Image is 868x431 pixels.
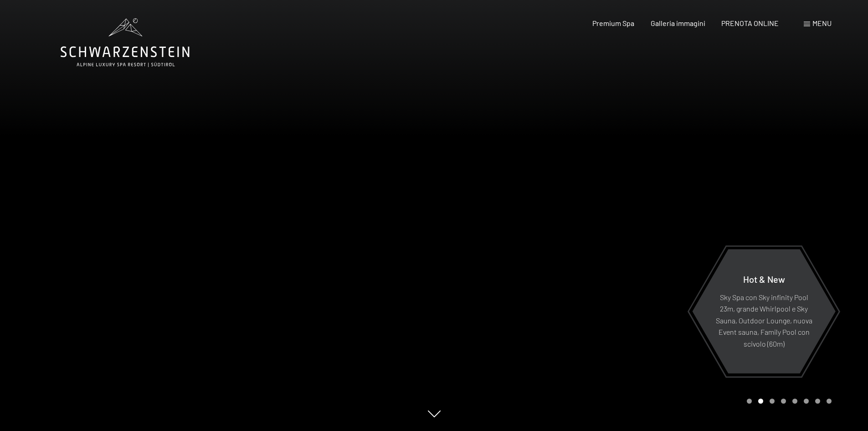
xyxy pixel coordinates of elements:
div: Carousel Page 1 [747,399,752,404]
div: Carousel Page 4 [781,399,786,404]
div: Carousel Page 6 [804,399,809,404]
a: Premium Spa [592,19,634,27]
a: Galleria immagini [651,19,705,27]
span: Hot & New [743,273,785,284]
span: Menu [812,19,832,27]
a: Hot & New Sky Spa con Sky infinity Pool 23m, grande Whirlpool e Sky Sauna, Outdoor Lounge, nuova ... [692,249,836,374]
div: Carousel Page 3 [770,399,775,404]
div: Carousel Page 7 [815,399,820,404]
p: Sky Spa con Sky infinity Pool 23m, grande Whirlpool e Sky Sauna, Outdoor Lounge, nuova Event saun... [714,291,813,349]
div: Carousel Page 2 (Current Slide) [758,399,763,404]
div: Carousel Page 8 [827,399,832,404]
div: Carousel Page 5 [792,399,797,404]
div: Carousel Pagination [744,399,832,404]
a: PRENOTA ONLINE [721,19,779,27]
